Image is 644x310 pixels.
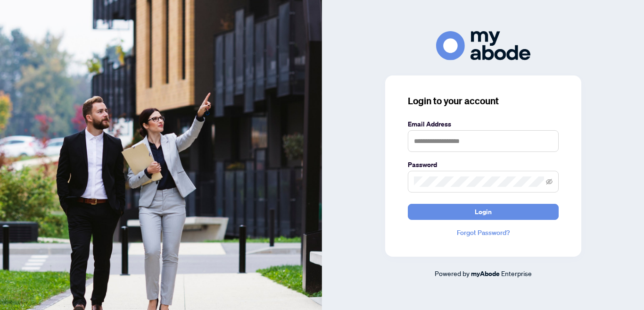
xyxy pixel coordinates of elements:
label: Password [408,159,559,170]
span: Powered by [435,269,470,277]
label: Email Address [408,119,559,129]
a: myAbode [471,268,500,279]
img: ma-logo [436,31,530,60]
span: Login [475,204,492,219]
span: Enterprise [501,269,532,277]
h3: Login to your account [408,94,559,108]
span: eye-invisible [546,178,553,185]
a: Forgot Password? [408,227,559,238]
button: Login [408,204,559,220]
